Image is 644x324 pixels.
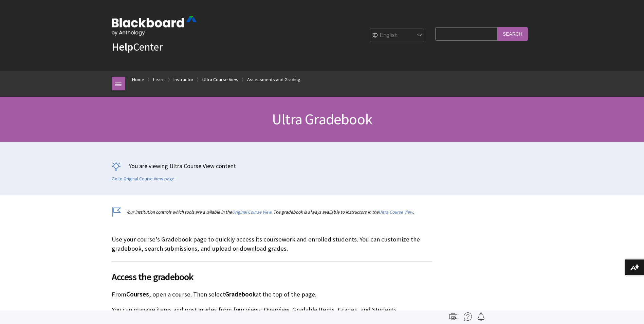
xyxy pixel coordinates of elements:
a: HelpCenter [112,40,163,54]
p: From , open a course. Then select at the top of the page. [112,290,432,299]
img: Blackboard by Anthology [112,16,197,36]
span: Courses [126,290,149,298]
a: Home [132,75,144,84]
p: Use your course's Gradebook page to quickly access its coursework and enrolled students. You can ... [112,235,432,253]
a: Learn [153,75,165,84]
span: Access the gradebook [112,270,432,284]
span: Gradebook [225,290,256,298]
img: Follow this page [477,312,485,321]
span: Ultra Gradebook [272,110,372,128]
select: Site Language Selector [370,29,424,42]
a: Go to Original Course View page. [112,176,176,182]
a: Instructor [173,75,194,84]
p: Your institution controls which tools are available in the . The gradebook is always available to... [112,209,432,215]
strong: Help [112,40,133,54]
img: More help [464,312,472,321]
a: Assessments and Grading [247,75,300,84]
a: Ultra Course View [379,209,413,215]
p: You are viewing Ultra Course View content [112,162,533,170]
a: Ultra Course View [202,75,238,84]
img: Print [449,312,457,321]
a: Original Course View [232,209,271,215]
input: Search [497,27,528,40]
p: You can manage items and post grades from four views: Overview, Gradable Items, Grades, and Stude... [112,305,432,314]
